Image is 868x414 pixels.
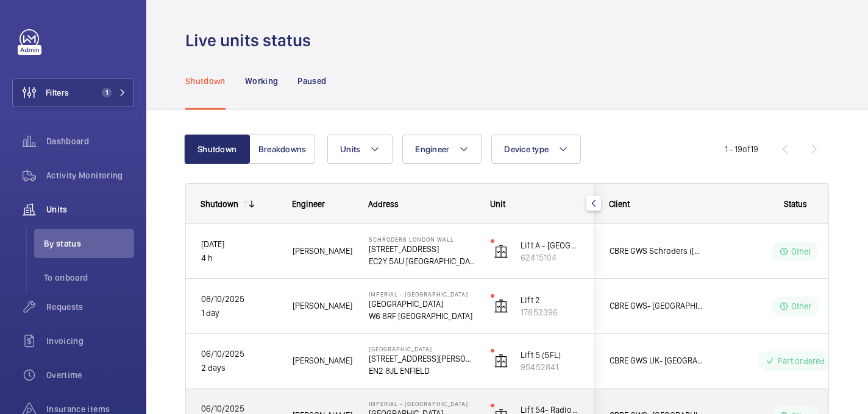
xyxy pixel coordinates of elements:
[293,244,353,258] span: [PERSON_NAME]
[369,400,475,407] p: Imperial - [GEOGRAPHIC_DATA]
[102,88,112,97] span: 1
[415,144,449,154] span: Engineer
[46,169,134,181] span: Activity Monitoring
[46,369,134,381] span: Overtime
[44,272,134,284] span: To onboard
[494,354,508,368] img: elevator.svg
[494,299,508,314] img: elevator.svg
[369,255,475,267] p: EC2Y 5AU [GEOGRAPHIC_DATA]
[369,243,475,255] p: [STREET_ADDRESS]
[201,347,277,361] p: 06/10/2025
[340,144,360,154] span: Units
[369,290,475,298] p: Imperial - [GEOGRAPHIC_DATA]
[791,245,812,258] p: Other
[369,365,475,377] p: EN2 8JL ENFIELD
[610,244,703,258] span: CBRE GWS Schroders ([GEOGRAPHIC_DATA])
[491,135,581,164] button: Device type
[46,86,69,99] span: Filters
[369,353,475,365] p: [STREET_ADDRESS][PERSON_NAME]
[46,301,134,313] span: Requests
[201,199,238,209] div: Shutdown
[368,199,399,209] span: Address
[610,299,703,313] span: CBRE GWS- [GEOGRAPHIC_DATA] ([GEOGRAPHIC_DATA])
[12,78,134,107] button: Filters1
[369,236,475,243] p: Schroders London Wall
[185,29,318,52] h1: Live units status
[184,135,250,164] button: Shutdown
[44,237,134,250] span: By status
[504,144,549,154] span: Device type
[201,251,277,265] p: 4 h
[369,310,475,322] p: W6 8RF [GEOGRAPHIC_DATA]
[521,294,579,306] p: Lift 2
[742,144,750,154] span: of
[46,203,134,216] span: Units
[186,334,594,388] div: Press SPACE to select this row.
[521,239,579,251] p: Lift A - [GEOGRAPHIC_DATA]/PL11 (G-8)
[490,199,580,209] div: Unit
[186,279,594,334] div: Press SPACE to select this row.
[292,199,325,209] span: Engineer
[610,354,703,368] span: CBRE GWS UK- [GEOGRAPHIC_DATA]
[46,335,134,347] span: Invoicing
[521,361,579,373] p: 95452841
[201,292,277,306] p: 08/10/2025
[784,199,807,209] span: Status
[201,361,277,375] p: 2 days
[402,135,482,164] button: Engineer
[369,298,475,310] p: [GEOGRAPHIC_DATA]
[494,244,508,259] img: elevator.svg
[327,135,393,164] button: Units
[791,300,812,312] p: Other
[186,224,594,279] div: Press SPACE to select this row.
[521,306,579,318] p: 17852396
[245,75,278,87] p: Working
[201,306,277,320] p: 1 day
[249,135,315,164] button: Breakdowns
[293,299,353,313] span: [PERSON_NAME]
[297,75,326,87] p: Paused
[293,354,353,368] span: [PERSON_NAME]
[369,345,475,353] p: [GEOGRAPHIC_DATA]
[777,355,825,367] p: Part ordered
[201,237,277,251] p: [DATE]
[46,135,134,147] span: Dashboard
[185,75,226,87] p: Shutdown
[521,349,579,361] p: Lift 5 (5FL)
[521,251,579,264] p: 62415104
[609,199,630,209] span: Client
[725,145,758,153] span: 1 - 19 19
